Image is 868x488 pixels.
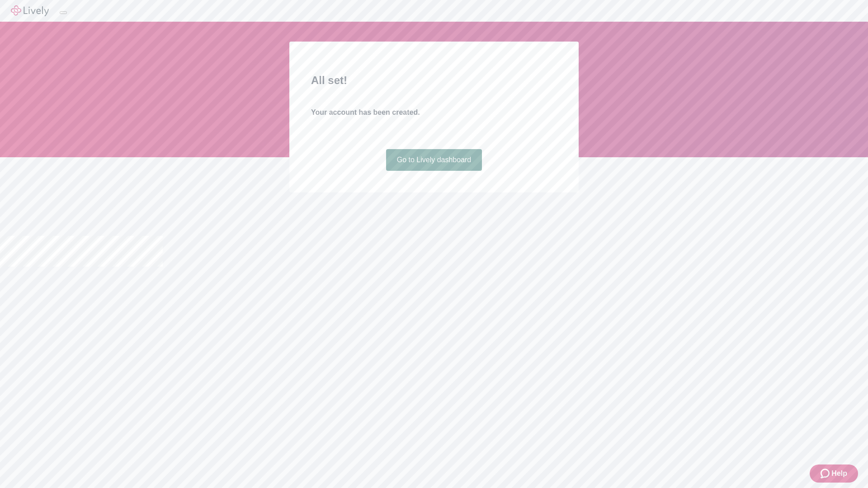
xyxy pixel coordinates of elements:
[810,465,858,483] button: Zendesk support iconHelp
[831,468,847,479] span: Help
[311,107,557,118] h4: Your account has been created.
[386,149,482,171] a: Go to Lively dashboard
[821,468,831,479] svg: Zendesk support icon
[60,11,67,14] button: Log out
[311,72,557,89] h2: All set!
[11,5,49,16] img: Lively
